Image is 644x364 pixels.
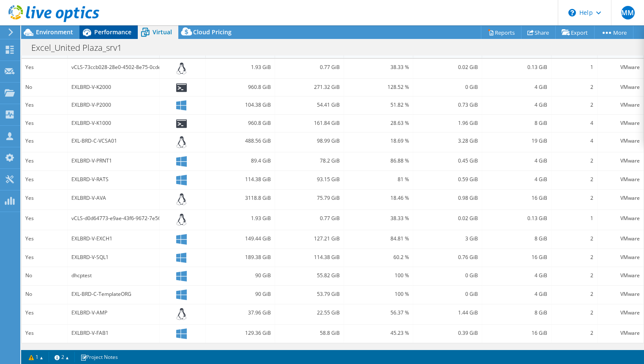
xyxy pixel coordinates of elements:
div: 2 [555,100,593,110]
div: 2 [555,290,593,299]
div: VMware [601,214,640,223]
div: 960.8 GiB [210,83,271,92]
div: Yes [25,100,63,110]
div: 127.21 GiB [279,234,340,243]
div: 4 GiB [486,290,547,299]
div: 0.13 GiB [486,63,547,72]
span: MM [621,6,635,19]
div: 81 % [348,175,409,184]
div: VMware [601,63,640,72]
div: 84.81 % [348,234,409,243]
div: VMware [601,193,640,203]
div: VMware [601,175,640,184]
div: Yes [25,119,63,128]
div: 0.98 GiB [417,193,478,203]
div: 3 GiB [417,234,478,243]
div: 75.79 GiB [279,193,340,203]
div: 98.99 GiB [279,136,340,146]
div: 128.52 % [348,83,409,92]
a: Export [555,26,595,39]
div: VMware [601,156,640,165]
div: EXLBRD-V-K2000 [71,83,156,92]
div: dhcptest [71,271,156,280]
div: EXLBRD-V-FAB1 [71,328,156,338]
div: Yes [25,253,63,262]
div: 100 % [348,271,409,280]
div: 16 GiB [486,253,547,262]
div: 2 [555,271,593,280]
div: 0.02 GiB [417,214,478,223]
div: 2 [555,83,593,92]
div: 8 GiB [486,308,547,317]
div: 60.2 % [348,253,409,262]
div: EXLBRD-V-AVA [71,193,156,203]
div: 78.2 GiB [279,156,340,165]
div: 0.77 GiB [279,63,340,72]
div: 2 [555,308,593,317]
div: Yes [25,328,63,338]
div: EXLBRD-V-P2000 [71,100,156,110]
div: No [25,271,63,280]
div: 1 [555,214,593,223]
div: Yes [25,308,63,317]
div: 18.46 % [348,193,409,203]
div: VMware [601,328,640,338]
div: 0 GiB [417,290,478,299]
div: 90 GiB [210,290,271,299]
a: Share [521,26,556,39]
div: VMware [601,271,640,280]
div: VMware [601,234,640,243]
div: 38.33 % [348,214,409,223]
div: VMware [601,308,640,317]
div: Yes [25,193,63,203]
span: Environment [36,28,73,36]
div: 28.63 % [348,119,409,128]
div: 0.77 GiB [279,214,340,223]
div: 2 [555,234,593,243]
div: 0.73 GiB [417,100,478,110]
div: No [25,290,63,299]
div: 53.79 GiB [279,290,340,299]
div: 55.82 GiB [279,271,340,280]
div: VMware [601,253,640,262]
div: 2 [555,193,593,203]
a: More [594,26,633,39]
div: 93.15 GiB [279,175,340,184]
div: 8 GiB [486,119,547,128]
div: 0 GiB [417,271,478,280]
div: 1.93 GiB [210,214,271,223]
div: EXLBRD-V-SQL1 [71,253,156,262]
div: 4 [555,119,593,128]
div: 149.44 GiB [210,234,271,243]
div: 8 GiB [486,234,547,243]
span: Virtual [153,28,172,36]
div: 4 GiB [486,271,547,280]
div: 2 [555,175,593,184]
div: Yes [25,136,63,146]
div: 271.32 GiB [279,83,340,92]
div: 19 GiB [486,136,547,146]
div: 22.55 GiB [279,308,340,317]
div: VMware [601,290,640,299]
span: Performance [94,28,131,36]
div: EXLBRD-V-AMP [71,308,156,317]
svg: \n [568,9,576,17]
div: 89.4 GiB [210,156,271,165]
div: 0 GiB [417,83,478,92]
div: 0.02 GiB [417,63,478,72]
div: 0.59 GiB [417,175,478,184]
div: 3.28 GiB [417,136,478,146]
div: 3118.8 GiB [210,193,271,203]
span: Cloud Pricing [193,28,232,36]
div: Yes [25,234,63,243]
div: VMware [601,136,640,146]
div: 38.33 % [348,63,409,72]
div: 4 GiB [486,100,547,110]
div: Yes [25,63,63,72]
div: 129.36 GiB [210,328,271,338]
div: 45.23 % [348,328,409,338]
div: 0.39 GiB [417,328,478,338]
div: 4 GiB [486,156,547,165]
div: EXL-BRD-C-VCSA01 [71,136,156,146]
div: 104.38 GiB [210,100,271,110]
